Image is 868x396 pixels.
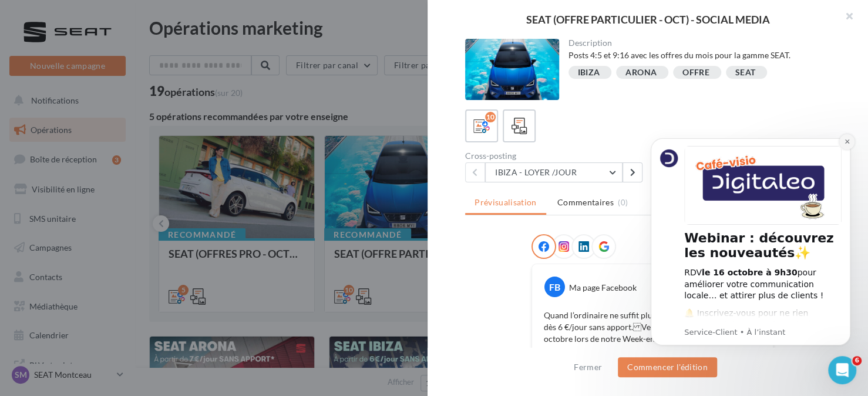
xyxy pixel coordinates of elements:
div: OFFRE [682,68,709,77]
iframe: Intercom live chat [828,356,856,384]
span: 6 [852,356,862,365]
div: Description [568,39,831,47]
div: 10 [485,112,496,122]
button: Fermer [569,360,607,374]
div: SEAT (OFFRE PARTICULIER - OCT) - SOCIAL MEDIA [446,14,849,25]
p: Quand l’ordinaire ne suffit plus. 🚗 #SEATIbiza, disponible dès 6 €/jour sans apport. Venez la déc... [544,310,761,345]
span: (0) [618,198,628,207]
div: Ma page Facebook [569,282,637,294]
div: IBIZA [578,68,600,77]
div: ARONA [625,68,657,77]
div: FB [544,277,565,297]
div: Cross-posting [465,152,648,160]
div: SEAT [735,68,755,77]
iframe: Intercom notifications message [633,124,868,390]
span: Commentaires [557,197,614,208]
div: Posts 4:5 et 9:16 avec les offres du mois pour la gamme SEAT. [568,49,831,61]
button: Commencer l'édition [618,357,717,377]
button: IBIZA - LOYER /JOUR [485,162,623,182]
